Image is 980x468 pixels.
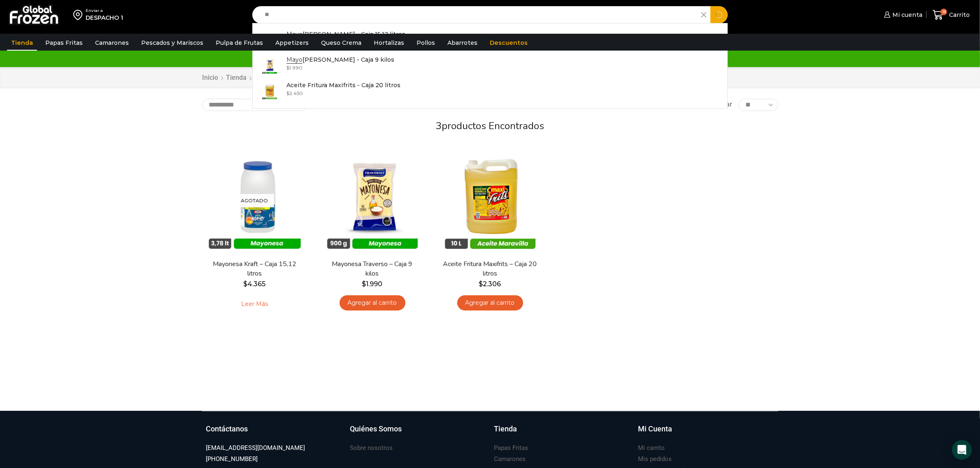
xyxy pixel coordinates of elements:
a: Mayonesa Kraft – Caja 15,12 litros [207,259,302,278]
a: Tienda [226,73,247,83]
h3: [EMAIL_ADDRESS][DOMAIN_NAME] [206,444,305,452]
p: Aceite Fritura Maxifrits - Caja 20 litros [286,81,400,90]
a: [PHONE_NUMBER] [206,454,258,465]
h3: Mis pedidos [638,455,672,463]
div: Open Intercom Messenger [952,440,972,460]
a: Pescados y Mariscos [137,35,207,51]
select: Pedido de la tienda [202,99,307,111]
span: productos encontrados [442,119,544,132]
a: Appetizers [271,35,313,51]
h3: [PHONE_NUMBER] [206,455,258,463]
a: Tienda [7,35,37,51]
a: Mi cuenta [882,7,922,23]
a: Quiénes Somos [350,424,486,443]
p: [PERSON_NAME] - Caja 9 kilos [286,55,394,64]
button: Search button [710,6,728,23]
a: Contáctanos [206,424,342,443]
bdi: 1.990 [286,65,303,71]
span: $ [286,90,289,96]
h3: Contáctanos [206,424,248,434]
strong: Mayo [286,56,303,64]
a: Inicio [202,73,219,83]
div: Enviar a [86,8,123,14]
a: Pulpa de Frutas [212,35,267,51]
a: Agregar al carrito: “Mayonesa Traverso - Caja 9 kilos” [340,295,405,310]
a: [EMAIL_ADDRESS][DOMAIN_NAME] [206,443,305,454]
h3: Tienda [494,424,517,434]
a: Papas Fritas [494,443,528,454]
a: Mis pedidos [638,454,672,465]
strong: Mayo [286,30,303,38]
a: Papas Fritas [41,35,87,51]
h3: Sobre nosotros [350,444,393,452]
span: $ [479,280,483,288]
a: Mayo[PERSON_NAME] - Caja 9 kilos $1.990 [253,53,728,79]
p: [PERSON_NAME] - Caja 15,12 litros [286,30,405,39]
a: Tienda [494,424,630,443]
bdi: 1.990 [362,280,383,288]
a: Descuentos [486,35,532,51]
span: Mi cuenta [890,11,922,19]
bdi: 4.365 [244,280,266,288]
a: Agregar al carrito: “Aceite Fritura Maxifrits - Caja 20 litros” [457,295,523,310]
a: Hortalizas [370,35,408,51]
a: Abarrotes [443,35,482,51]
h3: Papas Fritas [494,444,528,452]
a: Leé más sobre “Mayonesa Kraft - Caja 15,12 litros” [228,295,281,313]
a: Camarones [494,454,526,465]
span: 3 [436,119,442,132]
p: Agotado [235,194,274,208]
img: address-field-icon.svg [73,8,86,22]
bdi: 2.450 [286,90,303,96]
span: 18 [940,9,947,15]
h3: Quiénes Somos [350,424,402,434]
bdi: 2.306 [479,280,501,288]
span: $ [244,280,248,288]
span: $ [286,65,289,71]
a: Mi carrito [638,443,665,454]
span: $ [362,280,366,288]
a: Mi Cuenta [638,424,774,443]
a: Mayo[PERSON_NAME] - Caja 15,12 litros $4.365 [253,28,728,53]
a: Pollos [412,35,439,51]
a: 18 Carrito [931,5,972,25]
a: Queso Crema [317,35,365,51]
h3: Mi Cuenta [638,424,673,434]
a: Sobre nosotros [350,443,393,454]
span: Carrito [947,11,970,19]
a: Aceite Fritura Maxifrits - Caja 20 litros $2.450 [253,79,728,104]
h3: Camarones [494,455,526,463]
nav: Breadcrumb [202,73,365,83]
a: Mayonesa Traverso – Caja 9 kilos [325,259,419,278]
h3: Mi carrito [638,444,665,452]
a: Aceite Fritura Maxifrits – Caja 20 litros [442,259,537,278]
a: Camarones [91,35,133,51]
div: DESPACHO 1 [86,14,123,22]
